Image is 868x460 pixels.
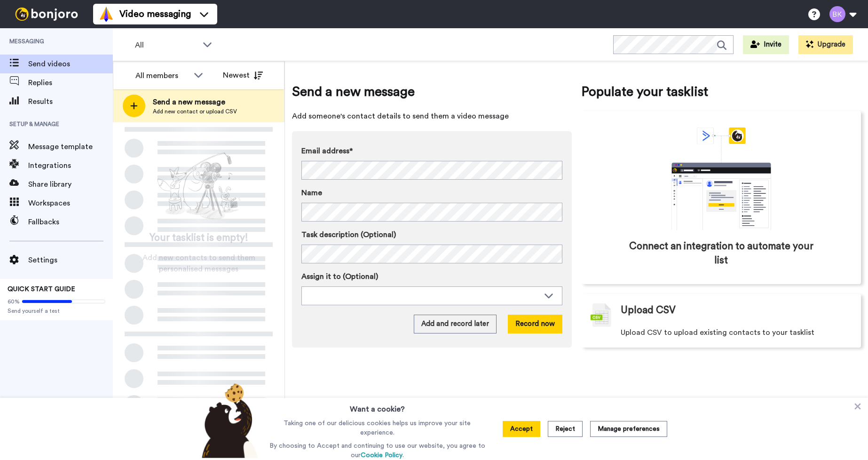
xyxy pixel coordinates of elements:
[28,58,113,70] span: Send videos
[153,108,237,115] span: Add new contact or upload CSV
[99,7,114,22] img: vm-color.svg
[292,82,572,101] span: Send a new message
[135,40,198,51] span: All
[548,421,583,437] button: Reject
[152,149,246,224] img: ready-set-action.png
[591,303,611,327] img: csv-grey.png
[503,421,540,437] button: Accept
[28,141,113,152] span: Message template
[28,77,113,88] span: Replies
[216,66,270,85] button: Newest
[581,82,861,101] span: Populate your tasklist
[119,8,191,21] span: Video messaging
[621,327,814,338] span: Upload CSV to upload existing contacts to your tasklist
[590,421,667,437] button: Manage preferences
[651,127,792,230] div: animation
[150,231,248,245] span: Your tasklist is empty!
[292,111,572,122] span: Add someone's contact details to send them a video message
[301,187,322,198] span: Name
[28,96,113,107] span: Results
[8,307,105,315] span: Send yourself a test
[798,35,853,54] button: Upgrade
[28,179,113,190] span: Share library
[135,70,189,81] div: All members
[414,315,497,333] button: Add and record later
[8,286,75,293] span: QUICK START GUIDE
[267,441,488,460] p: By choosing to Accept and continuing to use our website, you agree to our .
[28,254,113,266] span: Settings
[621,303,676,317] span: Upload CSV
[361,452,402,459] a: Cookie Policy
[350,398,405,415] h3: Want a cookie?
[508,315,562,333] button: Record now
[8,298,20,305] span: 60%
[621,239,821,268] span: Connect an integration to automate your list
[153,96,237,108] span: Send a new message
[28,160,113,171] span: Integrations
[301,271,562,282] label: Assign it to (Optional)
[267,419,488,437] p: Taking one of our delicious cookies helps us improve your site experience.
[28,216,113,228] span: Fallbacks
[743,35,789,54] button: Invite
[11,8,82,21] img: bj-logo-header-white.svg
[301,229,562,240] label: Task description (Optional)
[28,198,113,209] span: Workspaces
[193,383,263,458] img: bear-with-cookie.png
[127,252,270,275] span: Add new contacts to send them personalised messages
[301,145,562,157] label: Email address*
